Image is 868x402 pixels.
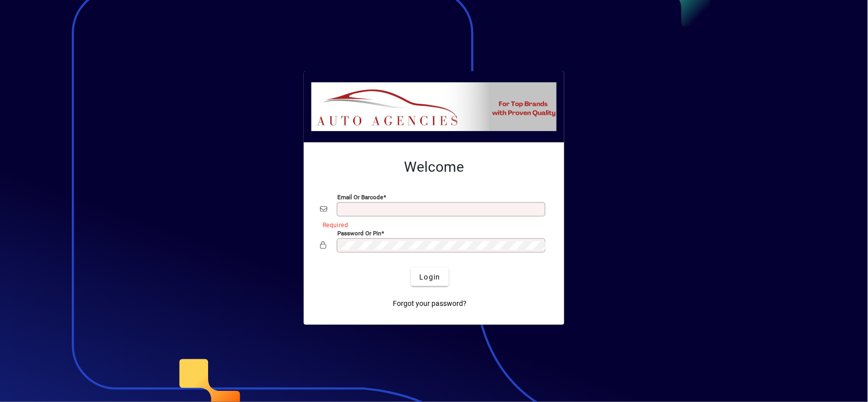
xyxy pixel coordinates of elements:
[389,294,471,313] a: Forgot your password?
[419,272,440,283] span: Login
[337,194,383,201] mat-label: Email or Barcode
[393,298,467,309] span: Forgot your password?
[320,159,548,176] h2: Welcome
[323,219,540,230] mat-error: Required
[337,230,381,237] mat-label: Password or Pin
[411,268,448,286] button: Login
